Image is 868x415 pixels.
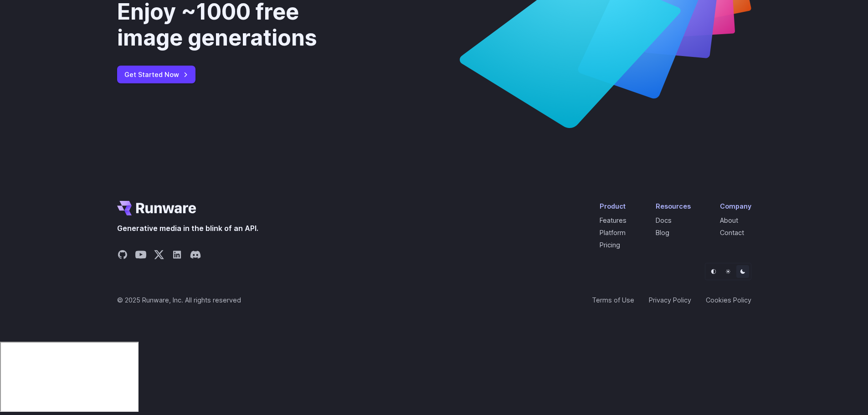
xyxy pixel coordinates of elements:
[117,295,241,305] span: © 2025 Runware, Inc. All rights reserved
[720,201,751,211] div: Company
[172,249,183,263] a: Share on LinkedIn
[600,229,626,236] a: Platform
[117,66,195,83] a: Get Started Now
[736,265,749,278] button: Dark
[154,249,164,263] a: Share on X
[705,263,751,280] ul: Theme selector
[707,265,720,278] button: Default
[720,229,744,236] a: Contact
[656,201,691,211] div: Resources
[722,265,734,278] button: Light
[656,229,669,236] a: Blog
[592,295,634,305] a: Terms of Use
[600,241,620,249] a: Pricing
[706,295,751,305] a: Cookies Policy
[600,201,627,211] div: Product
[117,223,258,235] span: Generative media in the blink of an API.
[720,216,738,224] a: About
[117,201,196,215] a: Go to /
[190,249,201,263] a: Share on Discord
[135,249,146,263] a: Share on YouTube
[117,249,128,263] a: Share on GitHub
[649,295,691,305] a: Privacy Policy
[600,216,627,224] a: Features
[656,216,672,224] a: Docs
